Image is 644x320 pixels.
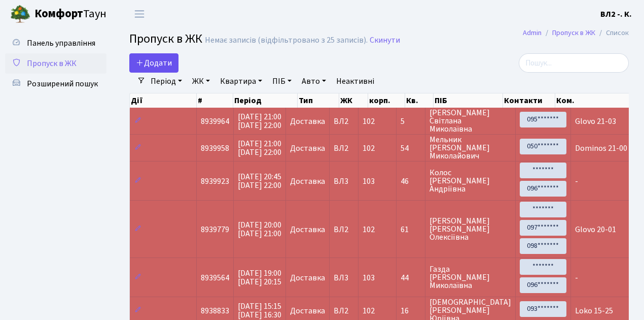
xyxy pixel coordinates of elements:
[370,36,400,45] a: Скинути
[233,93,298,108] th: Період
[147,73,186,90] a: Період
[298,93,339,108] th: Тип
[238,111,281,131] span: [DATE] 21:00 [DATE] 22:00
[27,58,77,69] span: Пропуск в ЖК
[430,265,511,290] span: Газда [PERSON_NAME] Миколаївна
[188,73,214,90] a: ЖК
[201,272,229,283] span: 8939564
[405,93,434,108] th: Кв.
[334,144,354,152] span: ВЛ2
[298,73,330,90] a: Авто
[600,9,632,20] b: ВЛ2 -. К.
[290,144,325,152] span: Доставка
[339,93,368,108] th: ЖК
[595,27,629,39] li: Список
[201,143,229,154] span: 8939958
[363,224,375,235] span: 102
[523,27,542,38] a: Admin
[332,73,378,90] a: Неактивні
[368,93,405,108] th: корп.
[129,53,178,73] a: Додати
[430,169,511,193] span: Колос [PERSON_NAME] Андріївна
[268,73,296,90] a: ПІБ
[129,30,202,48] span: Пропуск в ЖК
[401,177,421,185] span: 46
[238,268,281,287] span: [DATE] 19:00 [DATE] 20:15
[434,93,503,108] th: ПІБ
[290,177,325,185] span: Доставка
[430,217,511,241] span: [PERSON_NAME] [PERSON_NAME] Олексіївна
[401,274,421,282] span: 44
[10,4,30,24] img: logo.png
[5,53,106,74] a: Пропуск в ЖК
[216,73,266,90] a: Квартира
[238,171,281,191] span: [DATE] 20:45 [DATE] 22:00
[363,272,375,283] span: 103
[575,176,578,187] span: -
[334,274,354,282] span: ВЛ3
[575,143,627,154] span: Dominos 21-00
[5,33,106,53] a: Панель управління
[238,219,281,239] span: [DATE] 20:00 [DATE] 21:00
[238,138,281,158] span: [DATE] 21:00 [DATE] 22:00
[575,272,578,283] span: -
[201,176,229,187] span: 8939923
[334,117,354,125] span: ВЛ2
[430,109,511,133] span: [PERSON_NAME] Світлана Миколаївна
[334,177,354,185] span: ВЛ3
[5,74,106,94] a: Розширений пошук
[290,274,325,282] span: Доставка
[503,93,555,108] th: Контакти
[290,226,325,234] span: Доставка
[205,36,368,45] div: Немає записів (відфільтровано з 25 записів).
[290,117,325,125] span: Доставка
[600,8,632,20] a: ВЛ2 -. К.
[136,57,172,69] span: Додати
[27,78,98,89] span: Розширений пошук
[334,226,354,234] span: ВЛ2
[519,53,629,73] input: Пошук...
[290,307,325,315] span: Доставка
[34,6,83,22] b: Комфорт
[127,6,152,22] button: Переключити навігацію
[575,116,616,127] span: Glovo 21-03
[201,116,229,127] span: 8939964
[34,6,106,23] span: Таун
[401,226,421,234] span: 61
[130,93,197,108] th: Дії
[401,144,421,152] span: 54
[430,136,511,160] span: Мельник [PERSON_NAME] Миколайович
[363,176,375,187] span: 103
[363,143,375,154] span: 102
[575,224,616,235] span: Glovo 20-01
[363,305,375,316] span: 102
[201,305,229,316] span: 8938833
[27,38,95,49] span: Панель управління
[552,27,595,38] a: Пропуск в ЖК
[401,307,421,315] span: 16
[363,116,375,127] span: 102
[197,93,233,108] th: #
[334,307,354,315] span: ВЛ2
[575,305,613,316] span: Loko 15-25
[201,224,229,235] span: 8939779
[401,117,421,125] span: 5
[508,22,644,44] nav: breadcrumb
